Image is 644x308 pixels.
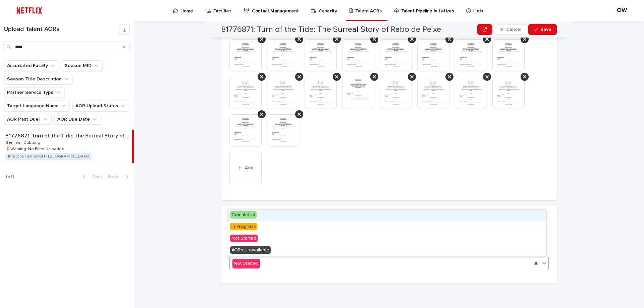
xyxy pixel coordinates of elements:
[4,42,130,52] input: Search
[229,152,262,184] button: Add
[506,27,521,32] span: Cancel
[77,174,105,180] button: Back
[230,235,258,242] span: Not Started
[230,211,257,219] span: Completed
[108,175,123,179] span: Next
[8,154,89,159] a: Interopa Film GmbH - [GEOGRAPHIC_DATA]
[245,166,253,170] span: Add
[616,5,627,16] div: OW
[227,233,546,245] div: Not Started
[232,259,260,268] div: Not Started
[4,26,119,33] h1: Upload Talent AORs
[221,25,441,35] h2: 81776871: Turn of the Tide: The Surreal Story of Rabo de Peixe
[5,131,131,139] p: 81776871: Turn of the Tide: The Surreal Story of Rabo de Peixe
[230,246,271,254] span: AORs Unavailable
[540,27,551,32] span: Save
[495,24,527,35] button: Cancel
[227,221,546,233] div: In Progress
[4,87,65,98] button: Partner Service Type
[5,145,66,151] p: ❗️Warning: No Files Uploaded
[4,101,70,111] button: Target Language Name
[72,101,129,111] button: AOR Upload Status
[105,174,134,180] button: Next
[230,223,257,230] span: In Progress
[227,245,546,256] div: AORs Unavailable
[227,209,546,221] div: Completed
[62,60,103,71] button: Season MID
[4,74,73,84] button: Season Title Description
[13,4,45,17] img: ifQbXi3ZQGMSEF7WDB7W
[5,139,42,145] p: German - Dubbing
[4,60,59,71] button: Associated Facility
[4,114,52,125] button: AOR Past Due?
[54,114,101,125] button: AOR Due Date
[88,175,103,179] span: Back
[528,24,557,35] button: Save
